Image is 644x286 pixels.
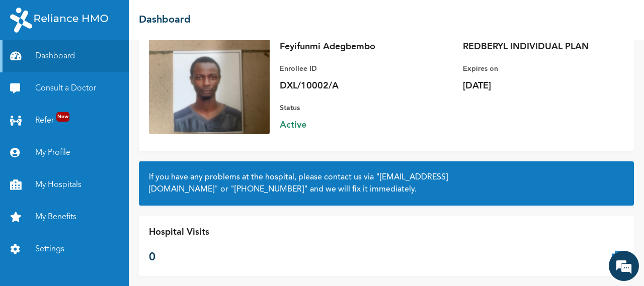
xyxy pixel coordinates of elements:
div: New conversation [152,202,180,229]
span: Conversation [5,253,99,260]
p: Enrollee ID [280,63,421,75]
p: REDBERYL INDIVIDUAL PLAN [463,41,604,53]
img: RelianceHMO's Logo [10,8,108,33]
span: New [56,112,69,122]
p: Hospital Visits [149,226,209,239]
h2: If you have any problems at the hospital, please contact us via or and we will fix it immediately. [149,171,624,196]
p: Kindly note that there is no particular test as serum chemistry, it is a combination of tests, ki... [50,113,177,125]
div: Conversation(s) [52,56,169,70]
p: Status [280,102,421,114]
div: Minimize live chat window [165,5,189,29]
img: Enrollee [149,14,270,134]
p: Feyifunmi Adegbembo [280,41,421,53]
a: "[PHONE_NUMBER]" [230,185,308,194]
span: Active [280,119,421,131]
p: Expires on [463,63,604,75]
p: [DATE] [463,80,604,92]
em: NaN year ago [151,104,184,111]
p: 0 [149,249,209,266]
div: FAQs [99,235,192,267]
p: DXL/10002/A [280,80,421,92]
h2: Dashboard [139,13,191,28]
span: Blessing [50,100,78,113]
